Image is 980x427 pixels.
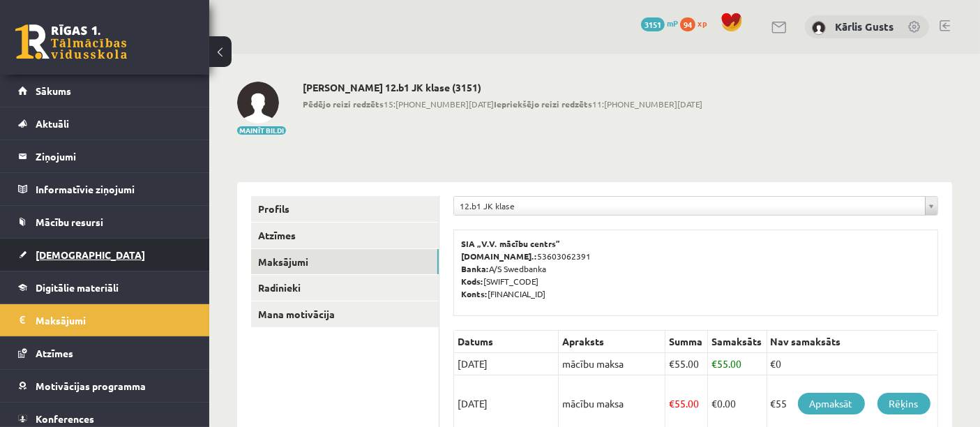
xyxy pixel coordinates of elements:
[36,140,192,172] legend: Ziņojumi
[711,397,717,410] span: €
[812,21,826,35] img: Kārlis Gusts
[669,397,674,410] span: €
[665,331,707,353] th: Summa
[36,380,146,392] span: Motivācijas programma
[680,17,714,29] a: 94 xp
[460,197,919,215] span: 12.b1 JK klase
[18,75,192,107] a: Sākums
[303,98,384,110] b: Pēdējo reizi redzēts
[877,393,930,414] a: Rēķins
[798,393,865,414] a: Apmaksāt
[237,82,279,123] img: Kārlis Gusts
[18,239,192,271] a: [DEMOGRAPHIC_DATA]
[15,24,127,59] a: Rīgas 1. Tālmācības vidusskola
[18,140,192,172] a: Ziņojumi
[18,370,192,402] a: Motivācijas programma
[835,20,894,33] a: Kārlis Gusts
[36,84,71,97] span: Sākums
[461,238,561,249] b: SIA „V.V. mācību centrs”
[454,353,559,375] td: [DATE]
[251,196,439,222] a: Profils
[251,301,439,327] a: Mana motivācija
[36,248,145,261] span: [DEMOGRAPHIC_DATA]
[461,288,488,299] b: Konts:
[559,353,665,375] td: mācību maksa
[461,276,483,287] b: Kods:
[667,17,678,29] span: mP
[454,197,937,215] a: 12.b1 JK klase
[461,263,489,274] b: Banka:
[237,126,286,135] button: Mainīt bildi
[18,107,192,140] a: Aktuāli
[669,357,674,370] span: €
[707,353,767,375] td: 55.00
[698,17,707,29] span: xp
[711,357,717,370] span: €
[665,353,707,375] td: 55.00
[251,275,439,301] a: Radinieki
[36,216,103,228] span: Mācību resursi
[36,347,73,359] span: Atzīmes
[454,331,559,353] th: Datums
[303,98,702,110] span: 15:[PHONE_NUMBER][DATE] 11:[PHONE_NUMBER][DATE]
[707,331,767,353] th: Samaksāts
[18,206,192,238] a: Mācību resursi
[680,17,695,31] span: 94
[251,223,439,248] a: Atzīmes
[36,173,192,205] legend: Informatīvie ziņojumi
[36,412,94,425] span: Konferences
[36,117,69,130] span: Aktuāli
[641,17,665,31] span: 3151
[461,237,930,300] p: 53603062391 A/S Swedbanka [SWIFT_CODE] [FINANCIAL_ID]
[36,281,119,294] span: Digitālie materiāli
[251,249,439,275] a: Maksājumi
[18,337,192,369] a: Atzīmes
[767,331,937,353] th: Nav samaksāts
[641,17,678,29] a: 3151 mP
[18,304,192,336] a: Maksājumi
[494,98,592,110] b: Iepriekšējo reizi redzēts
[18,173,192,205] a: Informatīvie ziņojumi
[559,331,665,353] th: Apraksts
[767,353,937,375] td: €0
[18,271,192,304] a: Digitālie materiāli
[36,304,192,336] legend: Maksājumi
[303,82,702,93] h2: [PERSON_NAME] 12.b1 JK klase (3151)
[461,250,537,262] b: [DOMAIN_NAME].:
